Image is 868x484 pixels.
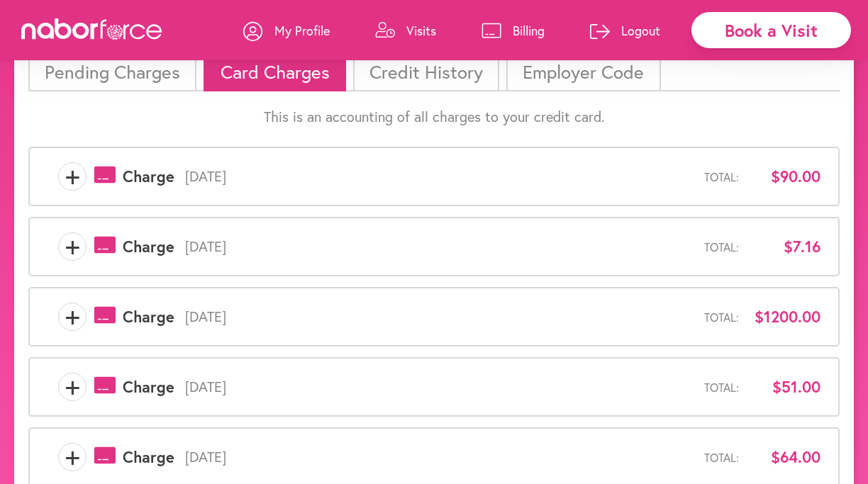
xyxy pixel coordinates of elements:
[59,373,86,401] span: +
[750,378,820,396] span: $51.00
[59,232,86,261] span: +
[174,168,704,185] span: [DATE]
[590,9,660,52] a: Logout
[513,22,545,39] p: Billing
[174,449,704,466] span: [DATE]
[274,22,330,39] p: My Profile
[704,240,739,254] span: Total:
[243,9,330,52] a: My Profile
[123,308,174,326] span: Charge
[123,378,174,396] span: Charge
[204,52,345,91] li: Card Charges
[28,108,840,125] p: This is an accounting of all charges to your credit card.
[59,443,86,471] span: +
[59,162,86,191] span: +
[750,237,820,256] span: $7.16
[123,237,174,256] span: Charge
[406,22,436,39] p: Visits
[704,451,739,464] span: Total:
[123,448,174,466] span: Charge
[704,381,739,394] span: Total:
[123,167,174,186] span: Charge
[28,52,196,91] li: Pending Charges
[174,378,704,395] span: [DATE]
[704,310,739,324] span: Total:
[750,308,820,326] span: $1200.00
[375,9,436,52] a: Visits
[704,170,739,184] span: Total:
[691,12,851,48] div: Book a Visit
[750,448,820,466] span: $64.00
[482,9,545,52] a: Billing
[621,22,660,39] p: Logout
[59,303,86,331] span: +
[506,52,660,91] li: Employer Code
[353,52,499,91] li: Credit History
[750,167,820,186] span: $90.00
[174,308,704,325] span: [DATE]
[174,238,704,255] span: [DATE]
